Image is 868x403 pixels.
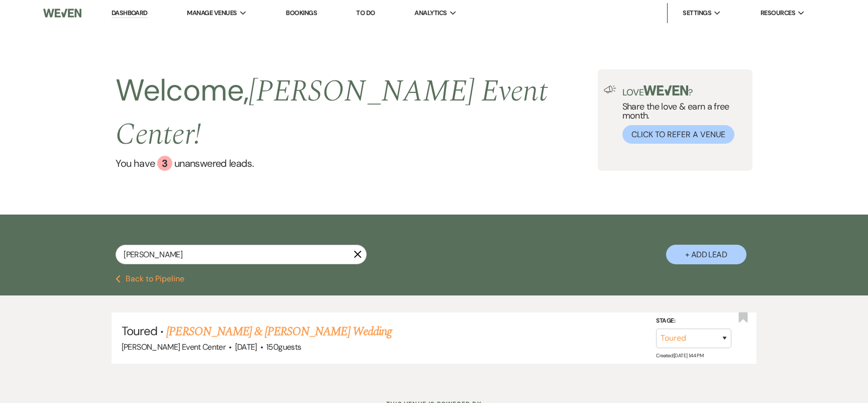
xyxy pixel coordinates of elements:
[266,342,301,352] span: 150 guests
[43,3,81,24] img: Weven Logo
[286,9,317,17] a: Bookings
[187,8,237,18] span: Manage Venues
[122,342,226,352] span: [PERSON_NAME] Event Center
[666,245,746,264] button: + Add Lead
[356,9,375,17] a: To Do
[616,85,746,144] div: Share the love & earn a free month.
[656,316,731,327] label: Stage:
[116,156,597,171] a: You have 3 unanswered leads.
[643,85,688,95] img: weven-logo-green.svg
[122,323,157,339] span: Toured
[116,68,547,158] span: [PERSON_NAME] Event Center !
[166,323,391,341] a: [PERSON_NAME] & [PERSON_NAME] Wedding
[235,342,257,352] span: [DATE]
[116,245,367,264] input: Search by name, event date, email address or phone number
[683,8,711,18] span: Settings
[116,275,184,283] button: Back to Pipeline
[414,8,447,18] span: Analytics
[157,156,172,171] div: 3
[116,69,597,156] h2: Welcome,
[112,9,148,18] a: Dashboard
[761,8,795,18] span: Resources
[604,85,616,93] img: loud-speaker-illustration.svg
[622,125,734,144] button: Click to Refer a Venue
[656,352,703,359] span: Created: [DATE] 1:44 PM
[622,85,746,97] p: Love ?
